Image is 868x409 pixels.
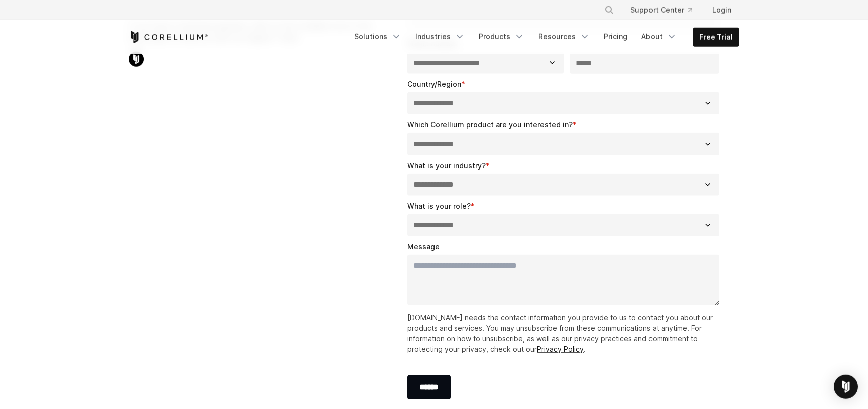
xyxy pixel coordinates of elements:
[409,28,471,46] a: Industries
[600,1,618,19] button: Search
[348,28,407,46] a: Solutions
[635,28,683,46] a: About
[834,375,858,399] div: Open Intercom Messenger
[407,202,471,210] span: What is your role?
[704,1,739,19] a: Login
[407,80,461,88] span: Country/Region
[592,1,739,19] div: Navigation Menu
[407,161,486,170] span: What is your industry?
[693,28,739,46] a: Free Trial
[129,52,144,67] img: Corellium Chat Icon
[407,312,723,354] p: [DOMAIN_NAME] needs the contact information you provide to us to contact you about our products a...
[129,31,208,43] a: Corellium Home
[407,242,440,251] span: Message
[532,28,596,46] a: Resources
[598,28,633,46] a: Pricing
[537,345,584,353] a: Privacy Policy
[622,1,700,19] a: Support Center
[473,28,530,46] a: Products
[407,120,573,129] span: Which Corellium product are you interested in?
[348,28,739,47] div: Navigation Menu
